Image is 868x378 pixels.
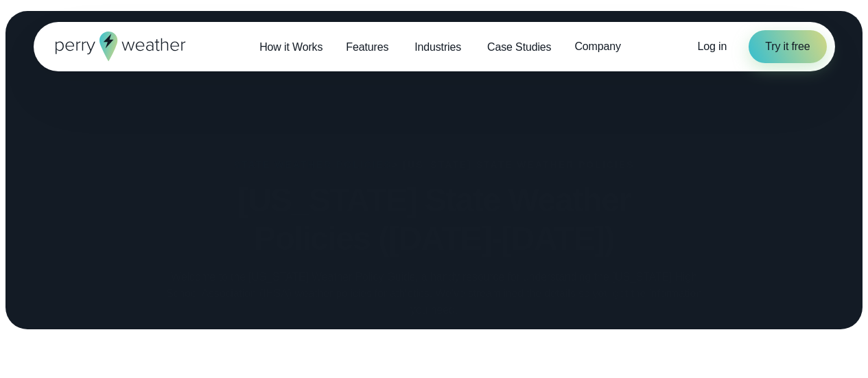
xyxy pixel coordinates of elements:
[259,39,322,56] span: How it Works
[487,39,551,56] span: Case Studies
[346,39,388,56] span: Features
[574,38,620,55] span: Company
[414,39,461,56] span: Industries
[765,38,810,55] span: Try it free
[749,30,826,63] a: Try it free
[698,38,727,55] a: Log in
[476,33,563,61] a: Case Studies
[698,40,727,52] span: Log in
[248,33,334,61] a: How it Works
